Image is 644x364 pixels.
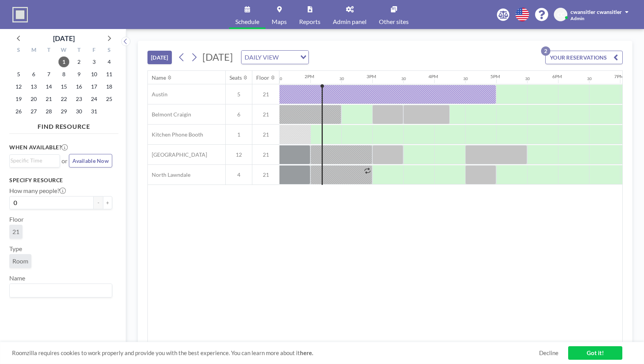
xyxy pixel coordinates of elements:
[226,131,252,138] span: 1
[28,81,39,92] span: Monday, October 13, 2025
[333,19,367,25] span: Admin panel
[74,69,84,80] span: Thursday, October 9, 2025
[104,81,115,92] span: Saturday, October 18, 2025
[428,73,438,79] div: 4PM
[379,19,409,25] span: Other sites
[148,171,190,178] span: North Lawndale
[570,15,584,21] span: Admin
[367,73,376,79] div: 3PM
[230,74,242,81] div: Seats
[281,52,296,62] input: Search for option
[9,120,118,130] h4: FIND RESOURCE
[243,52,280,62] span: DAILY VIEW
[152,74,166,81] div: Name
[148,131,203,138] span: Kitchen Phone Booth
[104,94,115,104] span: Saturday, October 25, 2025
[570,9,622,15] span: cwansitler cwansitler
[241,51,308,64] div: Search for option
[148,91,168,98] span: Austin
[226,91,252,98] span: 5
[72,157,109,164] span: Available Now
[272,19,287,25] span: Maps
[11,46,26,56] div: S
[41,46,57,56] div: T
[463,76,468,81] div: 30
[256,74,269,81] div: Floor
[10,155,60,166] div: Search for option
[539,349,558,357] a: Decline
[58,94,69,104] span: Wednesday, October 22, 2025
[401,76,406,81] div: 30
[53,33,75,44] div: [DATE]
[28,94,39,104] span: Monday, October 20, 2025
[12,257,28,265] span: Room
[12,349,539,357] span: Roomzilla requires cookies to work properly and provide you with the best experience. You can lea...
[226,111,252,118] span: 6
[28,69,39,80] span: Monday, October 6, 2025
[226,151,252,158] span: 12
[101,46,116,56] div: S
[10,285,108,296] input: Search for option
[614,73,624,79] div: 7PM
[58,81,69,92] span: Wednesday, October 15, 2025
[43,94,54,104] span: Tuesday, October 21, 2025
[89,81,99,92] span: Friday, October 17, 2025
[252,151,279,158] span: 21
[568,346,622,360] a: Got it!
[557,11,564,18] span: CC
[103,196,112,209] button: +
[9,187,66,195] label: How many people?
[12,228,19,235] span: 21
[89,94,99,104] span: Friday, October 24, 2025
[86,46,101,56] div: F
[10,156,55,165] input: Search for option
[62,157,67,165] span: or
[299,19,320,25] span: Reports
[226,171,252,178] span: 4
[9,245,22,253] label: Type
[490,73,500,79] div: 5PM
[202,51,233,63] span: [DATE]
[13,94,24,104] span: Sunday, October 19, 2025
[13,69,24,80] span: Sunday, October 5, 2025
[552,73,562,79] div: 6PM
[57,46,72,56] div: W
[148,151,207,158] span: [GEOGRAPHIC_DATA]
[89,56,99,67] span: Friday, October 3, 2025
[43,81,54,92] span: Tuesday, October 14, 2025
[89,69,99,80] span: Friday, October 10, 2025
[58,106,69,117] span: Wednesday, October 29, 2025
[43,69,54,80] span: Tuesday, October 7, 2025
[10,284,112,297] div: Search for option
[9,215,24,223] label: Floor
[277,76,282,81] div: 30
[13,81,24,92] span: Sunday, October 12, 2025
[89,106,99,117] span: Friday, October 31, 2025
[252,171,279,178] span: 21
[69,154,112,167] button: Available Now
[541,46,550,56] p: 2
[147,51,172,64] button: [DATE]
[235,19,259,25] span: Schedule
[74,56,84,67] span: Thursday, October 2, 2025
[525,76,530,81] div: 30
[74,94,84,104] span: Thursday, October 23, 2025
[26,46,41,56] div: M
[339,76,344,81] div: 30
[104,69,115,80] span: Saturday, October 11, 2025
[587,76,592,81] div: 30
[252,111,279,118] span: 21
[43,106,54,117] span: Tuesday, October 28, 2025
[104,56,115,67] span: Saturday, October 4, 2025
[12,7,28,22] img: organization-logo
[300,349,313,356] a: here.
[545,51,623,64] button: YOUR RESERVATIONS2
[13,106,24,117] span: Sunday, October 26, 2025
[148,111,191,118] span: Belmont Craigin
[58,56,69,67] span: Wednesday, October 1, 2025
[9,274,25,282] label: Name
[28,106,39,117] span: Monday, October 27, 2025
[9,177,112,184] h3: Specify resource
[252,91,279,98] span: 21
[58,69,69,80] span: Wednesday, October 8, 2025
